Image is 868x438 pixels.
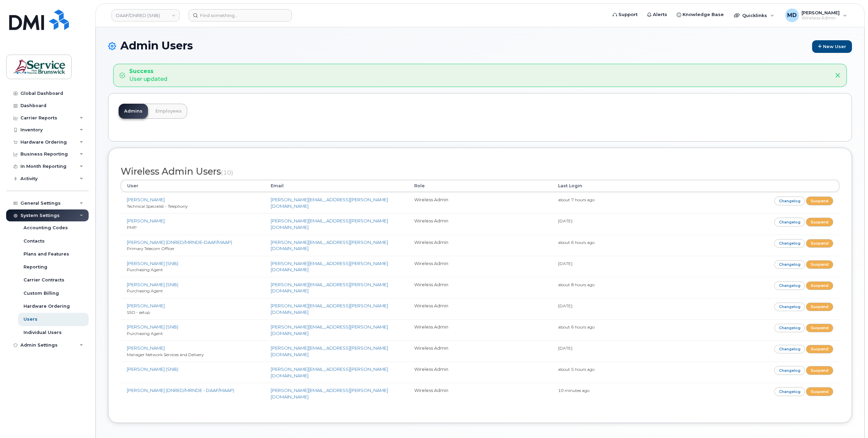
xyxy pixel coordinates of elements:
td: Wireless Admin [408,235,552,256]
td: Wireless Admin [408,213,552,234]
small: Purchasing Agent [127,288,163,293]
a: Changelog [774,345,805,353]
a: Suspend [806,239,833,248]
td: Wireless Admin [408,192,552,213]
a: [PERSON_NAME] (SNB) [127,324,178,330]
a: [PERSON_NAME] [127,197,165,202]
a: [PERSON_NAME][EMAIL_ADDRESS][PERSON_NAME][DOMAIN_NAME] [271,239,388,251]
small: PMP [127,225,137,230]
a: Suspend [806,345,833,353]
td: Wireless Admin [408,319,552,340]
a: Suspend [806,218,833,226]
strong: Success [129,68,167,75]
td: Wireless Admin [408,277,552,298]
a: Suspend [806,303,833,311]
small: [DATE] [558,346,572,351]
a: [PERSON_NAME] [127,303,165,308]
td: Wireless Admin [408,340,552,362]
small: about 6 hours ago [558,240,595,245]
td: Wireless Admin [408,298,552,319]
a: [PERSON_NAME][EMAIL_ADDRESS][PERSON_NAME][DOMAIN_NAME] [271,218,388,230]
small: Manager Network Services and Delivery [127,352,204,357]
small: Purchasing Agent [127,267,163,272]
a: Changelog [774,366,805,375]
a: Changelog [774,281,805,290]
small: SSO - setup [127,310,150,315]
div: User updated [129,68,167,83]
small: Technical Specialist - Telephony [127,204,188,209]
small: [DATE] [558,261,572,266]
h2: Wireless Admin Users [121,166,839,177]
small: about 6 hours ago [558,324,595,330]
a: [PERSON_NAME][EMAIL_ADDRESS][PERSON_NAME][DOMAIN_NAME] [271,303,388,315]
small: about 7 hours ago [558,197,595,202]
small: 10 minutes ago [558,388,589,393]
a: Suspend [806,366,833,375]
a: Changelog [774,218,805,226]
a: [PERSON_NAME] (SNB) [127,282,178,287]
a: [PERSON_NAME][EMAIL_ADDRESS][PERSON_NAME][DOMAIN_NAME] [271,366,388,378]
a: Suspend [806,281,833,290]
th: User [121,180,265,192]
a: Suspend [806,387,833,396]
small: about 8 hours ago [558,282,595,287]
small: Primary Telecom Officer [127,246,175,251]
a: Suspend [806,324,833,332]
a: [PERSON_NAME] [127,345,165,351]
a: [PERSON_NAME][EMAIL_ADDRESS][PERSON_NAME][DOMAIN_NAME] [271,388,388,399]
a: Changelog [774,303,805,311]
a: [PERSON_NAME][EMAIL_ADDRESS][PERSON_NAME][DOMAIN_NAME] [271,345,388,357]
a: [PERSON_NAME] [127,218,165,223]
td: Wireless Admin [408,383,552,404]
a: Admins [119,104,148,119]
th: Last Login [552,180,696,192]
a: [PERSON_NAME][EMAIL_ADDRESS][PERSON_NAME][DOMAIN_NAME] [271,197,388,209]
a: [PERSON_NAME] (SNB) [127,366,178,372]
a: [PERSON_NAME] (DNRED/MRNDE-DAAF/MAAP) [127,239,232,245]
a: Suspend [806,196,833,205]
a: Changelog [774,196,805,205]
h1: Admin Users [108,40,852,53]
a: Changelog [774,387,805,396]
th: Role [408,180,552,192]
td: Wireless Admin [408,362,552,383]
a: [PERSON_NAME][EMAIL_ADDRESS][PERSON_NAME][DOMAIN_NAME] [271,324,388,336]
a: [PERSON_NAME] (DNRED/MRNDE - DAAF/MAAP) [127,388,234,393]
small: about 5 hours ago [558,367,595,372]
th: Email [265,180,408,192]
td: Wireless Admin [408,256,552,277]
small: Purchasing Agent [127,331,163,336]
a: Changelog [774,260,805,269]
small: [DATE] [558,303,572,308]
a: Suspend [806,260,833,269]
small: (10) [221,169,233,176]
a: Employees [150,104,187,119]
a: [PERSON_NAME][EMAIL_ADDRESS][PERSON_NAME][DOMAIN_NAME] [271,261,388,273]
a: Changelog [774,239,805,248]
a: Changelog [774,324,805,332]
a: New User [812,40,852,53]
a: [PERSON_NAME] (SNB) [127,261,178,266]
small: [DATE] [558,218,572,223]
a: [PERSON_NAME][EMAIL_ADDRESS][PERSON_NAME][DOMAIN_NAME] [271,282,388,294]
